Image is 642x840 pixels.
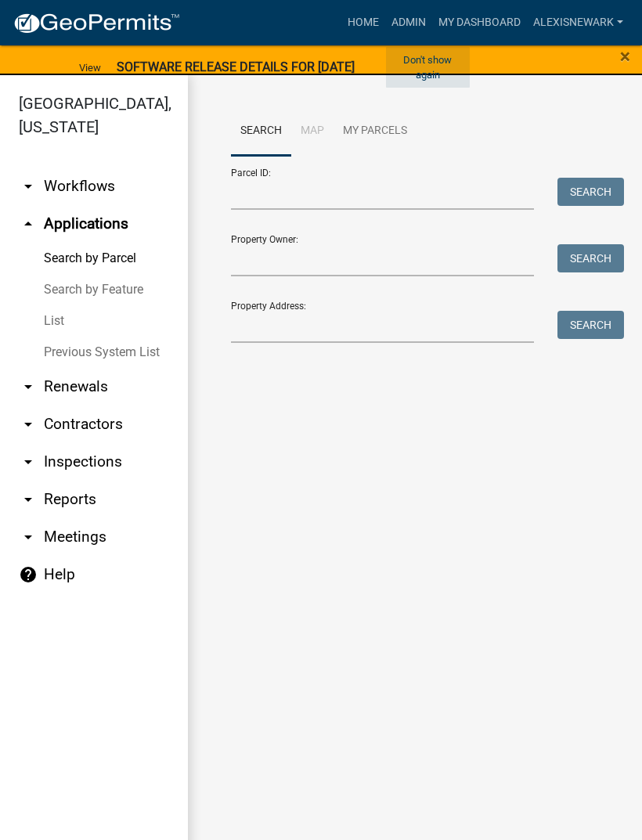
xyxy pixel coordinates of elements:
i: arrow_drop_down [19,528,38,546]
button: Close [620,47,630,66]
i: arrow_drop_down [19,452,38,471]
a: Home [341,8,385,38]
i: arrow_drop_down [19,415,38,434]
a: My Dashboard [432,8,527,38]
button: Search [557,311,624,339]
strong: SOFTWARE RELEASE DETAILS FOR [DATE] [117,59,355,74]
a: View [73,55,107,81]
button: Search [557,178,624,206]
a: Admin [385,8,432,38]
i: arrow_drop_up [19,215,38,233]
i: arrow_drop_down [19,177,38,196]
button: Don't show again [386,47,470,88]
i: arrow_drop_down [19,490,38,509]
button: Search [557,244,624,272]
span: × [620,45,630,67]
a: alexisnewark [527,8,629,38]
a: Search [231,106,291,157]
i: arrow_drop_down [19,377,38,396]
i: help [19,565,38,584]
a: My Parcels [334,106,417,157]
